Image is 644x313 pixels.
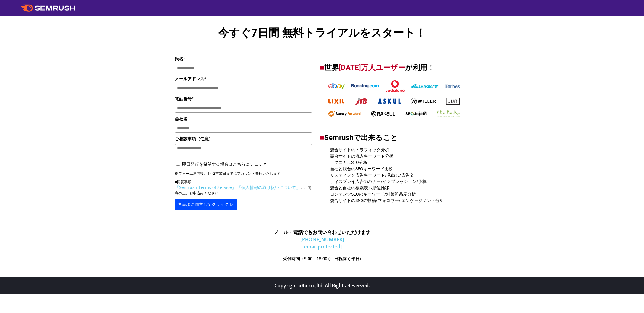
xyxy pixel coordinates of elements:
[326,185,389,190] span: ・競合と自社の検索表示順位推移
[326,166,393,171] span: ・自社と競合のSEOキーワード比較
[326,192,416,196] span: ・コンテンツSEOのキーワード/対策難易度分析
[175,179,312,196] p: ■同意事項 にご同意の上、お申込みください。
[303,243,342,250] a: [email protected]
[326,198,444,203] span: ・競合サイトのSNSの投稿/フォロワー/ エンゲージメント分析
[274,282,370,289] span: Copyright oRo co.,ltd. All Rights Reserved.
[218,27,426,39] span: 今すぐ7日間 無料トライアルをスタート！
[274,229,370,235] span: メール・電話でもお問い合わせいただけます
[324,63,339,72] span: 世界
[326,160,367,165] span: ・テクニカルSEO分析
[175,184,236,190] a: 「Semrush Terms of Service」
[405,63,434,72] span: が利用！
[326,154,393,158] span: ・競合サイトの流入キーワード分析
[175,171,312,176] p: ※フォーム送信後、1～2営業日までにアカウント発行いたします
[326,173,414,177] span: ・リスティング広告キーワード/見出し/広告文
[182,162,267,167] label: 即日発行を希望する場合はこちらにチェック
[175,116,312,122] label: 会社名
[320,133,324,142] span: ■
[175,136,312,142] label: ご相談事項（任意）
[175,95,312,102] label: 電話番号*
[339,63,405,72] span: [DATE]万人ユーザー
[283,256,361,261] span: 受付時間：9:00 - 18:00 (土日祝除く平日)
[175,75,312,82] label: メールアドレス*
[324,133,398,142] span: Semrushで出来ること
[320,63,324,72] span: ■
[326,147,389,152] span: ・競合サイトのトラフィック分析
[326,179,427,184] span: ・ディスプレイ広告のバナー/インプレッション/予算
[237,184,300,190] a: 「個人情報の取り扱いについて」
[175,199,237,210] button: 各事項に同意してクリック ▷
[300,236,344,243] a: [PHONE_NUMBER]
